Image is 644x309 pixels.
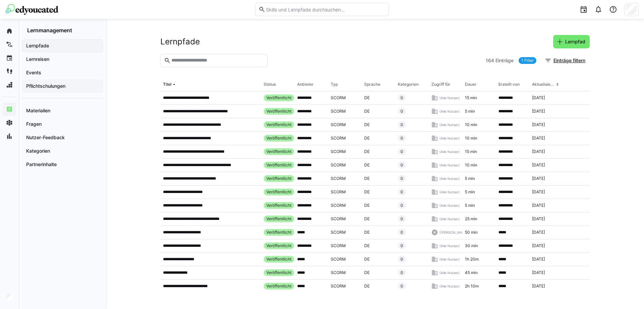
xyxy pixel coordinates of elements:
[364,189,370,195] span: DE
[465,203,475,208] span: 5 min
[532,216,545,222] span: [DATE]
[266,257,291,262] span: Veröffentlicht
[465,216,477,222] span: 25 min
[439,203,460,208] span: (Alle Nutzer)
[532,149,545,154] span: [DATE]
[331,257,346,262] span: SCORM
[364,203,370,208] span: DE
[266,216,291,222] span: Veröffentlicht
[400,257,403,262] span: 0
[331,243,346,248] span: SCORM
[439,243,460,248] span: (Alle Nutzer)
[532,136,545,141] span: [DATE]
[364,82,380,87] div: Sprache
[439,122,460,127] span: (Alle Nutzer)
[331,149,346,154] span: SCORM
[331,136,346,141] span: SCORM
[439,190,460,194] span: (Alle Nutzer)
[532,109,545,114] span: [DATE]
[532,162,545,168] span: [DATE]
[465,243,478,248] span: 30 min
[266,122,291,127] span: Veröffentlicht
[465,136,477,141] span: 10 min
[265,6,385,12] input: Skills und Lernpfade durchsuchen…
[465,189,475,195] span: 5 min
[552,57,586,64] span: Einträge filtern
[364,257,370,262] span: DE
[532,257,545,262] span: [DATE]
[465,122,477,127] span: 10 min
[532,176,545,181] span: [DATE]
[532,243,545,248] span: [DATE]
[400,283,403,289] span: 0
[398,82,419,87] div: Kategorien
[364,95,370,101] span: DE
[331,176,346,181] span: SCORM
[532,270,545,275] span: [DATE]
[465,270,478,275] span: 45 min
[400,162,403,168] span: 0
[266,283,291,289] span: Veröffentlicht
[532,283,545,289] span: [DATE]
[465,82,477,87] div: Dauer
[364,283,370,289] span: DE
[465,230,478,235] span: 50 min
[439,136,460,141] span: (Alle Nutzer)
[439,163,460,167] span: (Alle Nutzer)
[266,230,291,235] span: Veröffentlicht
[439,270,460,275] span: (Alle Nutzer)
[465,176,475,181] span: 5 min
[264,82,276,87] div: Status
[364,270,370,275] span: DE
[532,230,545,235] span: [DATE]
[266,203,291,208] span: Veröffentlicht
[400,203,403,208] span: 0
[266,109,291,114] span: Veröffentlicht
[439,230,470,235] span: ([PERSON_NAME])
[331,162,346,168] span: SCORM
[266,149,291,154] span: Veröffentlicht
[331,122,346,127] span: SCORM
[532,189,545,195] span: [DATE]
[331,230,346,235] span: SCORM
[266,243,291,248] span: Veröffentlicht
[439,176,460,181] span: (Alle Nutzer)
[364,109,370,114] span: DE
[465,95,477,101] span: 15 min
[439,95,460,100] span: (Alle Nutzer)
[564,38,586,45] span: Lernpfad
[266,189,291,195] span: Veröffentlicht
[266,95,291,101] span: Veröffentlicht
[465,149,477,154] span: 15 min
[297,82,314,87] div: Anbieter
[331,109,346,114] span: SCORM
[400,122,403,127] span: 0
[364,136,370,141] span: DE
[400,216,403,222] span: 0
[266,176,291,181] span: Veröffentlicht
[364,243,370,248] span: DE
[266,270,291,275] span: Veröffentlicht
[163,82,171,87] div: Titel
[364,122,370,127] span: DE
[532,203,545,208] span: [DATE]
[364,176,370,181] span: DE
[486,57,494,64] span: 164
[400,95,403,101] span: 0
[439,149,460,154] span: (Alle Nutzer)
[431,82,450,87] div: Zugriff für
[439,109,460,114] span: (Alle Nutzer)
[331,270,346,275] span: SCORM
[331,189,346,195] span: SCORM
[400,149,403,154] span: 0
[400,243,403,248] span: 0
[439,217,460,221] span: (Alle Nutzer)
[400,230,403,235] span: 0
[400,270,403,275] span: 0
[541,54,590,67] button: Einträge filtern
[400,176,403,181] span: 0
[400,189,403,195] span: 0
[364,162,370,168] span: DE
[439,257,460,262] span: (Alle Nutzer)
[400,109,403,114] span: 0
